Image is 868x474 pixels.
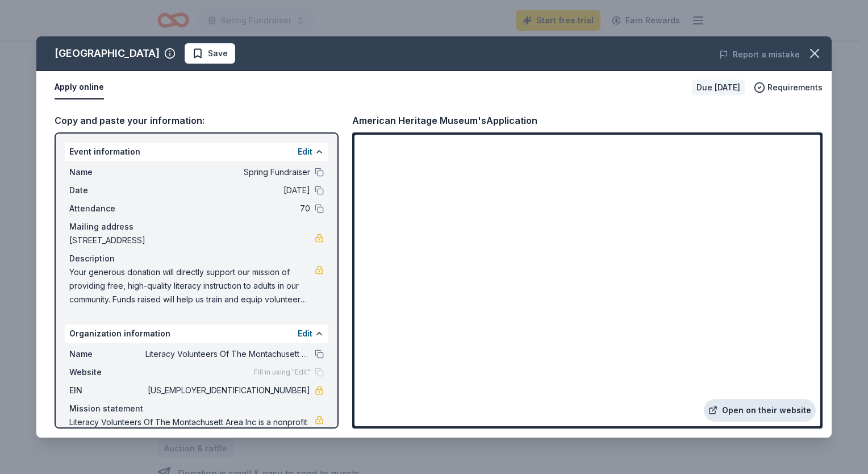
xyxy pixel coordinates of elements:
div: Due [DATE] [692,80,745,95]
span: [STREET_ADDRESS] [69,234,315,247]
span: Fill in using "Edit" [254,368,310,377]
button: Save [185,43,235,64]
span: 70 [145,202,310,215]
button: Requirements [754,81,823,94]
span: Name [69,165,145,179]
button: Apply online [55,76,104,99]
span: [US_EMPLOYER_IDENTIFICATION_NUMBER] [145,384,310,397]
div: Description [69,252,324,265]
span: [DATE] [145,184,310,197]
span: Date [69,184,145,197]
div: American Heritage Museum's Application [352,113,537,128]
span: Requirements [767,81,823,94]
div: [GEOGRAPHIC_DATA] [55,44,160,63]
span: Name [69,347,145,361]
span: Literacy Volunteers Of The Montachusett Area Inc [145,347,310,361]
span: Website [69,365,145,379]
div: Mailing address [69,220,324,234]
span: Attendance [69,202,145,215]
button: Edit [298,145,312,159]
div: Event information [65,143,328,161]
button: Edit [298,327,312,340]
div: Mission statement [69,402,324,415]
span: Your generous donation will directly support our mission of providing free, high-quality literacy... [69,265,315,306]
span: Spring Fundraiser [145,165,310,179]
button: Report a mistake [719,48,800,61]
span: Save [208,47,228,60]
span: Literacy Volunteers Of The Montachusett Area Inc is a nonprofit organization focused on education... [69,415,315,456]
div: Copy and paste your information: [55,113,339,128]
div: Organization information [65,325,328,343]
a: Open on their website [704,399,816,422]
span: EIN [69,384,145,397]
